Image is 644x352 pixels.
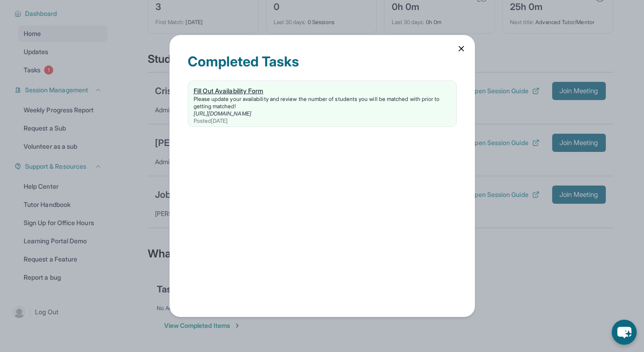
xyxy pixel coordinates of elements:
[194,117,451,125] div: Posted [DATE]
[194,110,251,117] a: [URL][DOMAIN_NAME]
[188,81,456,126] a: Fill Out Availability FormPlease update your availability and review the number of students you w...
[188,53,457,80] div: Completed Tasks
[612,320,637,345] button: chat-button
[194,86,451,96] div: Fill Out Availability Form
[194,96,451,110] div: Please update your availability and review the number of students you will be matched with prior ...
